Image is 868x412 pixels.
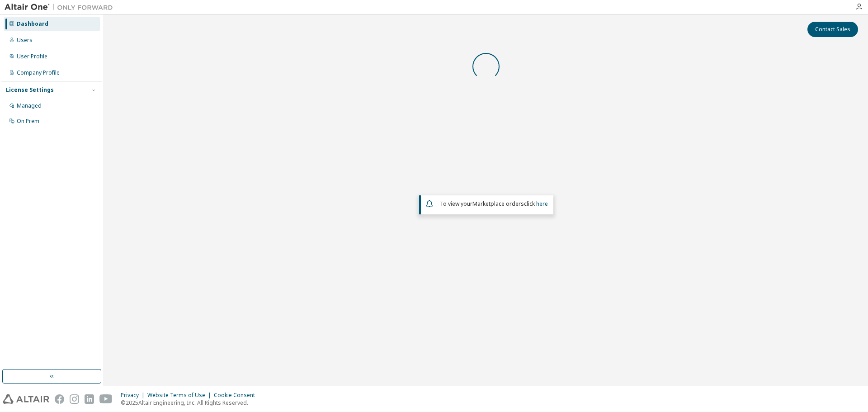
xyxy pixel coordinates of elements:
[121,399,260,407] p: © 2025 Altair Engineering, Inc. All Rights Reserved.
[3,394,49,404] img: altair_logo.svg
[99,394,113,404] img: youtube.svg
[70,394,79,404] img: instagram.svg
[17,69,60,76] div: Company Profile
[85,394,94,404] img: linkedin.svg
[472,200,524,208] em: Marketplace orders
[147,392,214,399] div: Website Terms of Use
[17,37,33,44] div: Users
[121,392,147,399] div: Privacy
[807,22,858,37] button: Contact Sales
[214,392,260,399] div: Cookie Consent
[6,86,54,94] div: License Settings
[5,3,118,12] img: Altair One
[17,118,39,125] div: On Prem
[17,53,47,60] div: User Profile
[55,394,64,404] img: facebook.svg
[17,20,48,28] div: Dashboard
[440,200,548,208] span: To view your click
[17,102,42,109] div: Managed
[536,200,548,208] a: here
